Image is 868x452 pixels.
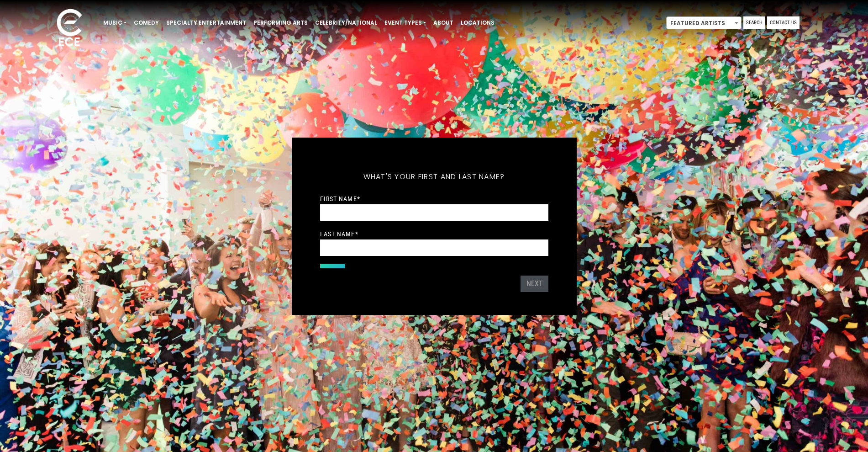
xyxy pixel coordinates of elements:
[320,230,358,238] label: Last Name
[320,195,360,203] label: First Name
[457,15,498,31] a: Locations
[311,15,381,31] a: Celebrity/National
[767,16,800,29] a: Contact Us
[100,15,130,31] a: Music
[667,17,741,30] span: Featured Artists
[250,15,311,31] a: Performing Arts
[743,16,765,29] a: Search
[320,160,548,193] h5: What's your first and last name?
[163,15,250,31] a: Specialty Entertainment
[381,15,430,31] a: Event Types
[430,15,457,31] a: About
[130,15,163,31] a: Comedy
[666,16,742,29] span: Featured Artists
[47,6,92,51] img: ece_new_logo_whitev2-1.png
